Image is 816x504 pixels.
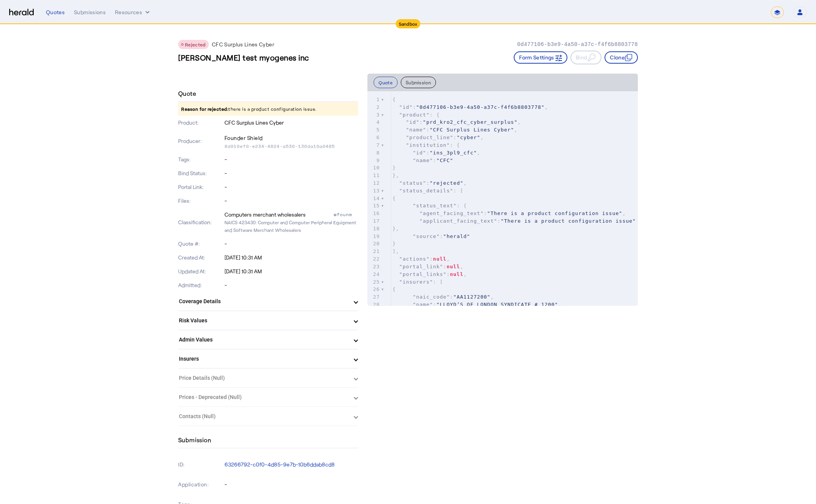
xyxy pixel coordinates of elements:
button: Quote [374,77,398,88]
p: ID: [178,459,223,470]
mat-panel-title: Risk Values [179,317,348,325]
span: "AA1127200" [453,294,490,300]
div: Sandbox [396,19,421,28]
mat-expansion-panel-header: Admin Values [178,330,358,349]
span: "name" [413,302,433,307]
mat-panel-title: Insurers [179,355,348,363]
div: 15 [367,202,381,210]
p: Bind Status: [178,169,223,177]
div: Computers merchant wholesalers [224,211,306,218]
span: Rejected [185,42,206,47]
span: "portal_link" [399,264,443,269]
span: "0d477106-b3e9-4a50-a37c-f4f6b8803778" [416,104,544,110]
p: CFC Surplus Lines Cyber [212,41,274,48]
p: Tags: [178,156,223,163]
div: 5 [367,126,381,134]
div: 11 [367,172,381,179]
div: 19 [367,233,381,240]
p: Admitted: [178,281,223,289]
span: "LLOYD’S OF LONDON SYNDICATE # 1200" [436,302,558,307]
div: Quotes [46,8,65,16]
div: 20 [367,240,381,248]
div: 6 [367,134,381,141]
span: : { [392,203,467,208]
button: Bind [570,51,601,64]
span: } [392,165,396,171]
div: 22 [367,255,381,263]
span: : [392,233,470,239]
div: 4 [367,118,381,126]
div: 21 [367,248,381,255]
span: : , [392,210,626,216]
span: : , [392,294,494,300]
span: "status_details" [399,188,453,194]
span: "id" [399,104,413,110]
span: "id" [413,150,426,156]
span: "id" [406,119,419,125]
mat-panel-title: Admin Values [179,336,348,344]
span: null [433,256,446,262]
span: : , [392,271,467,277]
div: 3 [367,111,381,119]
span: "institution" [406,142,450,148]
p: Application: [178,479,223,490]
span: null [450,271,463,277]
span: : , [392,135,483,140]
span: { [392,195,396,201]
div: 14 [367,195,381,202]
p: Files: [178,197,223,205]
div: Submissions [74,8,106,16]
span: }, [392,172,399,178]
button: Form Settings [514,51,567,64]
span: : , [392,127,518,133]
span: "CFC" [436,158,453,163]
div: 9 [367,157,381,164]
div: 12 [367,179,381,187]
span: "There is a product configuration issue" [501,218,636,224]
span: : , [392,256,450,262]
img: Herald Logo [9,9,34,16]
button: Clone [605,51,638,64]
div: 24 [367,271,381,278]
span: "insurers" [399,279,433,285]
h4: Quote [178,89,196,98]
span: } [392,241,396,246]
mat-panel-title: Coverage Details [179,297,348,305]
mat-expansion-panel-header: Risk Values [178,311,358,330]
button: Resources dropdown menu [115,8,151,16]
span: "status_text" [413,203,457,208]
span: "name" [413,158,433,163]
p: Classification: [178,218,223,226]
p: CFC Surplus Lines Cyber [224,119,359,126]
span: { [392,97,396,102]
span: : [392,218,636,224]
span: : , [392,264,463,269]
p: NAICS 423430: Computer and Computer Peripheral Equipment and Software Merchant Wholesalers [224,218,359,234]
p: Portal Link: [178,183,223,191]
span: }, [392,226,399,231]
span: : , [392,104,548,110]
p: - [224,197,359,205]
span: "actions" [399,256,429,262]
span: "CFC Surplus Lines Cyber" [430,127,515,133]
div: 8 [367,149,381,157]
span: : [ [392,188,463,194]
p: Founder Shield [224,133,359,143]
p: - [224,481,359,488]
div: 25 [367,278,381,286]
p: [DATE] 10:31 AM [224,268,359,275]
span: "herald" [443,233,470,239]
span: "rejected" [430,180,464,186]
span: "portal_links" [399,271,447,277]
span: : , [392,150,480,156]
p: - [224,240,359,248]
div: 27 [367,293,381,301]
mat-expansion-panel-header: Coverage Details [178,292,358,310]
span: "ins_3pl9_cfc" [430,150,477,156]
p: 0d477106-b3e9-4a50-a37c-f4f6b8803778 [517,41,638,48]
p: 8d010ef0-e234-4824-a530-136da10a0485 [224,143,359,149]
p: Created At: [178,254,223,261]
p: Producer: [178,137,223,145]
span: "status" [399,180,426,186]
span: { [392,286,396,292]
